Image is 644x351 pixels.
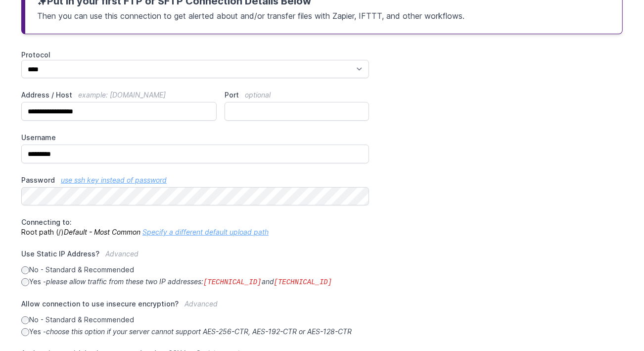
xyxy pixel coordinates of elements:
[37,8,610,22] p: Then you can use this connection to get alerted about and/or transfer files with Zapier, IFTTT, a...
[21,299,369,315] label: Allow connection to use insecure encryption?
[21,50,369,60] label: Protocol
[21,265,369,275] label: No - Standard & Recommended
[142,228,269,236] a: Specify a different default upload path
[21,218,72,226] span: Connecting to:
[21,175,369,185] label: Password
[21,277,369,287] label: Yes -
[78,91,166,99] span: example: [DOMAIN_NAME]
[21,90,217,100] label: Address / Host
[184,300,218,308] span: Advanced
[64,228,140,236] i: Default - Most Common
[21,133,369,143] label: Username
[105,250,138,258] span: Advanced
[21,327,369,337] label: Yes -
[274,278,332,286] code: [TECHNICAL_ID]
[21,278,29,286] input: Yes -please allow traffic from these two IP addresses:[TECHNICAL_ID]and[TECHNICAL_ID]
[46,277,332,286] i: please allow traffic from these two IP addresses: and
[21,328,29,336] input: Yes -choose this option if your server cannot support AES-256-CTR, AES-192-CTR or AES-128-CTR
[225,90,369,100] label: Port
[21,316,29,324] input: No - Standard & Recommended
[245,91,271,99] span: optional
[203,278,262,286] code: [TECHNICAL_ID]
[21,217,369,237] p: Root path (/)
[46,327,352,336] i: choose this option if your server cannot support AES-256-CTR, AES-192-CTR or AES-128-CTR
[21,249,369,265] label: Use Static IP Address?
[61,176,167,184] a: use ssh key instead of password
[21,266,29,274] input: No - Standard & Recommended
[21,315,369,325] label: No - Standard & Recommended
